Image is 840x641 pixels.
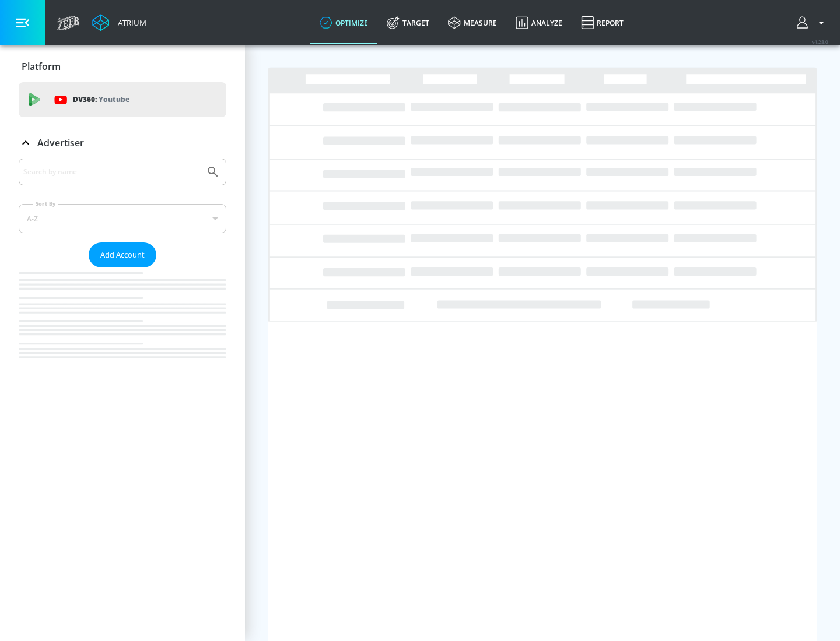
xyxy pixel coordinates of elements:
button: Add Account [89,242,156,267]
span: Add Account [100,248,145,262]
div: Advertiser [19,159,226,381]
p: DV360: [73,93,129,106]
a: Target [377,2,439,44]
a: optimize [310,2,377,44]
p: Advertiser [37,136,84,149]
label: Sort By [33,200,58,207]
a: measure [439,2,506,44]
input: Search by name [23,164,200,179]
span: v 4.28.0 [812,38,828,45]
div: Platform [19,50,226,83]
p: Youtube [99,93,129,105]
div: Advertiser [19,126,226,159]
nav: list of Advertiser [19,267,226,381]
div: Atrium [113,17,146,28]
a: Atrium [92,14,146,31]
p: Platform [22,60,61,73]
div: DV360: Youtube [19,82,226,117]
a: Analyze [506,2,572,44]
div: A-Z [19,204,226,233]
a: Report [572,2,633,44]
